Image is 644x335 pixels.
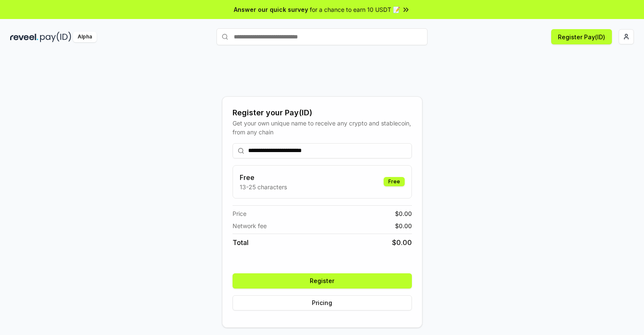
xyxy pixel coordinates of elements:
[395,221,412,230] span: $ 0.00
[233,237,249,248] span: Total
[10,32,38,42] img: reveel_dark
[240,182,287,191] p: 13-25 characters
[310,5,400,14] span: for a chance to earn 10 USDT 📝
[233,209,246,218] span: Price
[233,221,267,230] span: Network fee
[240,172,287,182] h3: Free
[233,295,412,310] button: Pricing
[384,177,405,186] div: Free
[73,32,97,42] div: Alpha
[233,119,412,136] div: Get your own unique name to receive any crypto and stablecoin, from any chain
[392,237,412,248] span: $ 0.00
[234,5,308,14] span: Answer our quick survey
[551,29,612,44] button: Register Pay(ID)
[233,273,412,289] button: Register
[40,32,71,42] img: pay_id
[395,209,412,218] span: $ 0.00
[233,107,412,119] div: Register your Pay(ID)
